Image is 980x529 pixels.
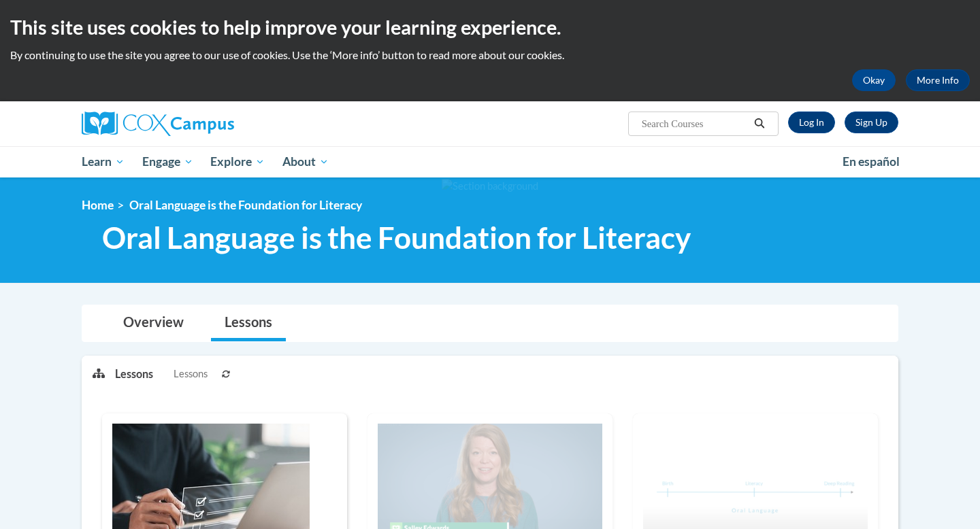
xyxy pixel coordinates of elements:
[82,198,114,212] a: Home
[82,112,234,136] img: Cox Campus
[115,366,153,381] p: Lessons
[133,146,202,177] a: Engage
[274,146,338,177] a: About
[906,69,970,91] a: More Info
[110,305,197,341] a: Overview
[82,154,125,170] span: Learn
[10,14,970,41] h2: This site uses cookies to help improve your learning experience.
[210,154,265,170] span: Explore
[845,112,898,133] a: Register
[82,112,340,136] a: Cox Campus
[174,366,208,381] span: Lessons
[442,179,538,194] img: Section background
[788,112,835,133] a: Log In
[61,146,919,177] div: Main menu
[10,48,970,63] p: By continuing to use the site you agree to our use of cookies. Use the ‘More info’ button to read...
[142,154,193,170] span: Engage
[129,198,362,212] span: Oral Language is the Foundation for Literacy
[852,69,896,91] button: Okay
[834,148,909,176] a: En español
[201,146,274,177] a: Explore
[843,154,900,169] span: En español
[73,146,133,177] a: Learn
[640,116,749,132] input: Search Courses
[749,116,770,132] button: Search
[211,305,286,341] a: Lessons
[282,154,329,170] span: About
[102,220,691,256] span: Oral Language is the Foundation for Literacy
